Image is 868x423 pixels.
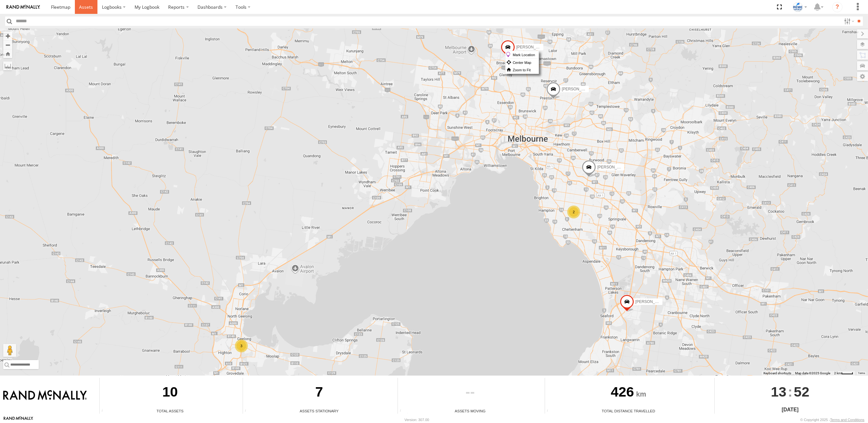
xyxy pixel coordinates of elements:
span: 13 [771,378,786,406]
a: Terms (opens in new tab) [858,372,865,374]
a: Terms and Conditions [830,418,864,422]
div: © Copyright 2025 - [800,418,864,422]
div: Livia Michelini [791,2,809,12]
div: Total number of assets current in transit. [398,409,408,414]
i: ? [832,2,843,12]
button: Keyboard shortcuts [763,371,791,376]
div: 7 [243,378,395,408]
div: Version: 307.00 [405,418,429,422]
button: Map scale: 2 km per 33 pixels [832,371,855,376]
div: 426 [545,378,712,408]
label: Mark Location [506,51,539,58]
span: [PERSON_NAME] 1WT3ES - 353635119770242 [635,299,720,304]
div: Assets Moving [398,408,542,414]
label: Measure [3,61,12,70]
img: Rand McNally [3,390,87,401]
span: [PERSON_NAME] 1LX9MR - 353635119999114 [516,45,600,49]
div: 10 [100,378,240,408]
span: [PERSON_NAME] 1WX5SX - 353635119765515 [562,87,646,91]
span: 52 [794,378,809,406]
div: Total Distance Travelled [545,408,712,414]
button: Zoom out [3,40,12,49]
button: Zoom Home [3,49,12,58]
span: [PERSON_NAME] 1UL6FF - - 353635113547034 [597,165,682,169]
label: Map Settings [857,72,868,81]
div: Total Assets [100,408,240,414]
img: rand-logo.svg [6,5,40,9]
span: 2 km [834,371,841,375]
label: Search Filter Options [842,16,855,26]
div: Total distance travelled by all assets within specified date range and applied filters [545,409,555,414]
div: Total number of Enabled Assets [100,409,109,414]
div: Total number of assets current stationary. [243,409,253,414]
label: Zoom to Fit [506,66,539,74]
label: Center Map [506,59,539,66]
div: Assets Stationary [243,408,395,414]
button: Zoom in [3,32,12,40]
div: [DATE] [715,406,866,414]
div: : [715,378,866,406]
span: Map data ©2025 Google [795,371,830,375]
button: Drag Pegman onto the map to open Street View [3,344,16,357]
div: 3 [235,339,248,352]
a: Visit our Website [4,417,33,423]
div: 2 [567,206,580,218]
